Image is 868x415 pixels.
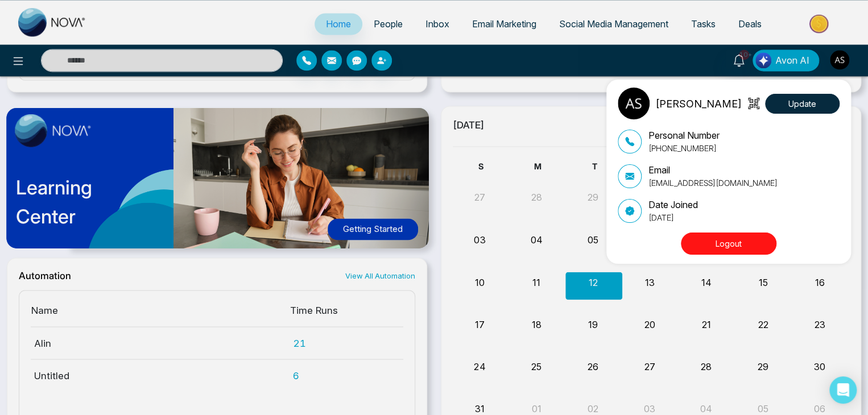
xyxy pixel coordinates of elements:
div: Open Intercom Messenger [829,376,857,404]
p: [DATE] [648,211,698,223]
p: Date Joined [648,198,698,211]
p: [PERSON_NAME] [655,96,742,111]
p: [PHONE_NUMBER] [648,142,720,154]
p: Email [648,163,778,177]
p: Personal Number [648,128,720,142]
button: Update [765,94,840,114]
p: [EMAIL_ADDRESS][DOMAIN_NAME] [648,177,778,189]
button: Logout [681,233,776,255]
